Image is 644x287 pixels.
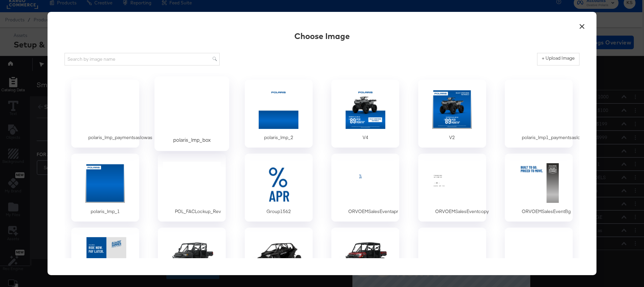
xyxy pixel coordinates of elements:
[88,134,152,141] div: polaris_lmp_paymentsaslowas
[418,154,486,222] div: ORVOEMSalesEventcopy
[294,30,350,42] div: Choose Image
[154,76,229,151] div: polaris_lmp_box
[245,154,313,222] div: Group1562
[71,154,139,222] div: polaris_lmp_1
[65,53,220,65] input: Search by image name
[348,134,382,141] div: V4
[175,208,221,215] div: POL_FACLockup_Rev
[522,134,589,141] div: polaris_lmp1_paymentsaslowas
[576,19,588,31] button: ×
[348,208,398,215] div: ORVOEMSalesEventapr
[505,154,573,222] div: ORVOEMSalesEventBg
[331,154,399,222] div: ORVOEMSalesEventapr
[262,134,296,141] div: polaris_lmp_2
[245,80,313,148] div: polaris_lmp_2
[537,53,579,65] button: + Upload Image
[173,136,211,143] div: polaris_lmp_box
[262,208,296,215] div: Group1562
[522,208,571,215] div: ORVOEMSalesEventBg
[418,80,486,148] div: V2
[435,134,469,141] div: V2
[435,208,489,215] div: ORVOEMSalesEventcopy
[71,80,139,148] div: polaris_lmp_paymentsaslowas
[331,80,399,148] div: V4
[88,208,122,215] div: polaris_lmp_1
[505,80,573,148] div: polaris_lmp1_paymentsaslowas
[542,55,575,61] label: + Upload Image
[158,154,226,222] div: POL_FACLockup_Rev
